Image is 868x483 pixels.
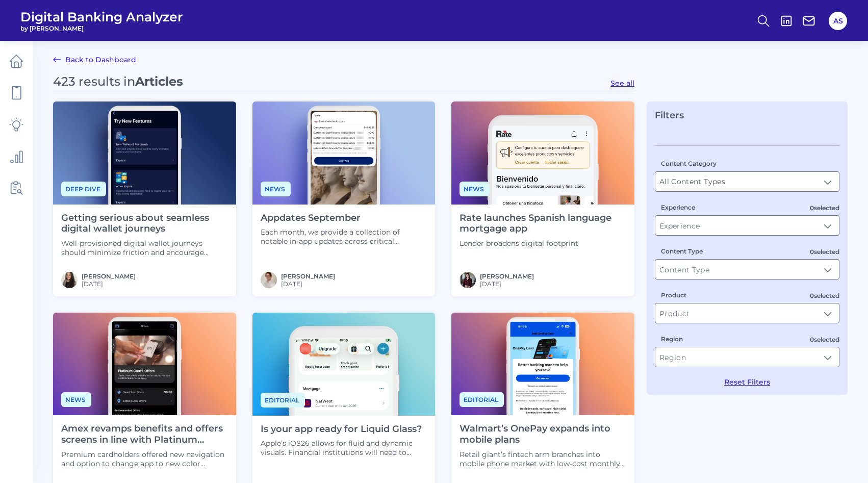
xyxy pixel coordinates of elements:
p: Retail giant’s fintech arm branches into mobile phone market with low-cost monthly charge. It’s i... [459,450,626,468]
a: [PERSON_NAME] [480,272,534,280]
a: Editorial [261,395,305,404]
span: Filters [655,110,684,121]
span: Digital Banking Analyzer [20,9,183,24]
span: Deep dive [61,182,106,196]
label: Product [661,291,686,299]
h4: Amex revamps benefits and offers screens in line with Platinum overhaul [61,423,228,445]
span: by [PERSON_NAME] [20,24,183,32]
img: Appdates - Phone.png [252,101,436,205]
img: MIchael McCaw [261,272,277,288]
h4: Appdates September [261,213,427,224]
span: News [61,392,91,407]
h4: Is your app ready for Liquid Glass? [261,424,427,435]
a: News [459,184,490,193]
span: [DATE] [281,280,335,288]
img: News - Phone.png [53,313,236,416]
a: Editorial [459,394,504,404]
img: Image.jpg [61,272,78,288]
span: Articles [135,74,183,89]
h4: Getting serious about seamless digital wallet journeys [61,213,228,235]
button: Reset Filters [724,377,770,387]
a: News [261,184,291,193]
img: Editorial - Phone Zoom In.png [252,313,436,416]
a: News [61,394,91,404]
input: Region [655,347,839,367]
span: News [261,182,291,196]
h4: Rate launches Spanish language mortgage app [459,213,626,235]
span: [DATE] [480,280,534,288]
p: Apple’s iOS26 allows for fluid and dynamic visuals. Financial institutions will need to optimize ... [261,439,427,457]
label: Content Type [661,247,703,255]
a: Deep dive [61,184,106,193]
a: [PERSON_NAME] [82,272,136,280]
span: Editorial [261,393,305,408]
a: Back to Dashboard [53,54,136,66]
p: Premium cardholders offered new navigation and option to change app to new color scheme [61,450,228,468]
input: Experience [655,216,839,235]
label: Region [661,335,683,343]
a: [PERSON_NAME] [281,272,335,280]
h4: Walmart’s OnePay expands into mobile plans [459,423,626,445]
span: Editorial [459,392,504,407]
button: AS [829,12,847,30]
input: Content Type [655,260,839,279]
span: News [459,182,490,196]
div: 423 results in [53,74,183,89]
p: Lender broadens digital footprint [459,239,626,248]
img: RNFetchBlobTmp_0b8yx2vy2p867rz195sbp4h.png [459,272,476,288]
img: Deep Dives - Phone.png [53,101,236,205]
label: Experience [661,204,695,211]
span: [DATE] [82,280,136,288]
input: Product [655,303,839,323]
button: See all [610,79,634,88]
img: News - Phone Zoom In.png [451,101,634,205]
label: Content Category [661,160,717,167]
img: News - Phone (3).png [451,313,634,416]
p: Each month, we provide a collection of notable in-app updates across critical categories and any ... [261,227,427,246]
p: Well-provisioned digital wallet journeys should minimize friction and encourage payment activity.... [61,239,228,257]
